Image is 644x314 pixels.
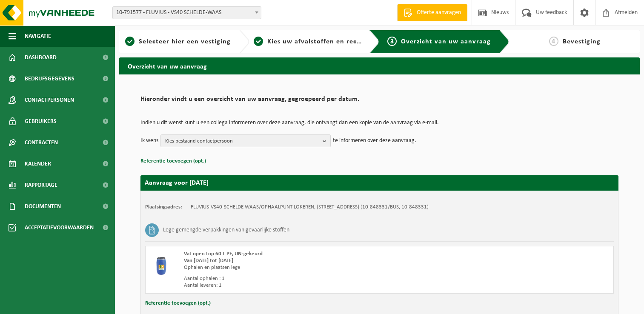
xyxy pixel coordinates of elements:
[397,4,467,21] a: Offerte aanvragen
[140,96,618,107] h2: Hieronder vindt u een overzicht van uw aanvraag, gegroepeerd per datum.
[254,37,263,46] span: 2
[145,180,209,186] strong: Aanvraag voor [DATE]
[160,134,331,147] button: Kies bestaand contactpersoon
[191,204,429,211] td: FLUVIUS-VS40-SCHELDE WAAS/OPHAALPUNT LOKEREN, [STREET_ADDRESS] (10-848331/BUS, 10-848331)
[25,26,51,47] span: Navigatie
[140,156,206,167] button: Referentie toevoegen (opt.)
[119,57,640,74] h2: Overzicht van uw aanvraag
[139,38,231,45] span: Selecteer hier een vestiging
[184,264,414,271] div: Ophalen en plaatsen lege
[145,298,211,309] button: Referentie toevoegen (opt.)
[184,258,233,263] strong: Van [DATE] tot [DATE]
[150,251,175,276] img: LP-OT-00060-HPE-21.png
[267,38,384,45] span: Kies uw afvalstoffen en recipiënten
[25,217,94,238] span: Acceptatievoorwaarden
[25,89,74,111] span: Contactpersonen
[184,282,414,289] div: Aantal leveren: 1
[25,68,74,89] span: Bedrijfsgegevens
[25,153,51,174] span: Kalender
[25,174,57,196] span: Rapportage
[25,196,61,217] span: Documenten
[549,37,558,46] span: 4
[184,275,414,282] div: Aantal ophalen : 1
[333,134,416,147] p: te informeren over deze aanvraag.
[123,37,232,47] a: 1Selecteer hier een vestiging
[112,6,261,19] span: 10-791577 - FLUVIUS - VS40 SCHELDE-WAAS
[415,9,463,17] span: Offerte aanvragen
[563,38,601,45] span: Bevestiging
[254,37,363,47] a: 2Kies uw afvalstoffen en recipiënten
[140,120,618,126] p: Indien u dit wenst kunt u een collega informeren over deze aanvraag, die ontvangt dan een kopie v...
[125,37,135,46] span: 1
[387,37,397,46] span: 3
[25,47,57,68] span: Dashboard
[25,132,58,153] span: Contracten
[165,135,319,148] span: Kies bestaand contactpersoon
[184,251,263,257] span: Vat open top 60 L PE, UN-gekeurd
[163,223,289,237] h3: Lege gemengde verpakkingen van gevaarlijke stoffen
[113,7,261,19] span: 10-791577 - FLUVIUS - VS40 SCHELDE-WAAS
[145,204,182,210] strong: Plaatsingsadres:
[140,134,158,147] p: Ik wens
[401,38,491,45] span: Overzicht van uw aanvraag
[25,111,57,132] span: Gebruikers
